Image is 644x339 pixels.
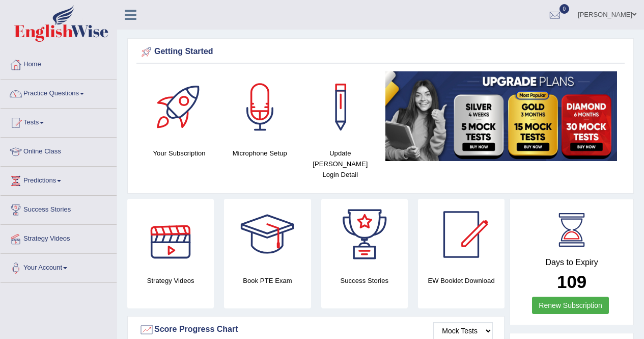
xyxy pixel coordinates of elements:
h4: Book PTE Exam [224,275,311,286]
h4: Success Stories [321,275,408,286]
div: Getting Started [139,44,622,60]
a: Predictions [1,167,117,192]
h4: EW Booklet Download [418,275,505,286]
h4: Days to Expiry [521,258,622,267]
h4: Strategy Videos [127,275,214,286]
a: Success Stories [1,196,117,221]
span: 0 [559,4,570,14]
h4: Update [PERSON_NAME] Login Detail [305,148,375,180]
a: Tests [1,109,117,134]
a: Strategy Videos [1,225,117,250]
a: Online Class [1,138,117,163]
a: Home [1,50,117,76]
h4: Microphone Setup [225,148,295,159]
a: Renew Subscription [532,297,609,314]
a: Your Account [1,254,117,279]
img: small5.jpg [385,71,617,161]
a: Practice Questions [1,80,117,105]
h4: Your Subscription [144,148,214,159]
b: 109 [557,272,586,292]
div: Score Progress Chart [139,322,493,337]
